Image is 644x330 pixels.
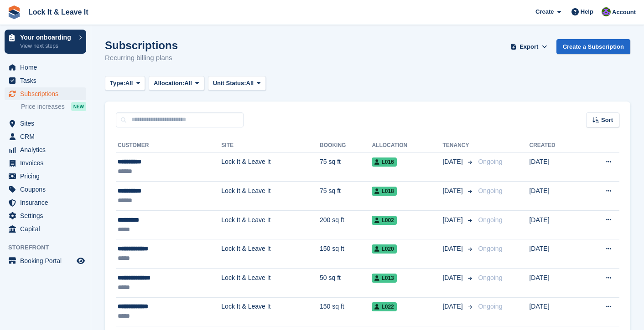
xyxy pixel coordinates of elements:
span: Ongoing [478,187,502,194]
td: 150 sq ft [320,297,372,326]
a: Your onboarding View next steps [5,30,86,54]
td: Lock It & Leave It [221,152,320,182]
span: L018 [372,187,396,196]
a: Create a Subscription [556,39,630,54]
a: menu [5,170,86,183]
th: Customer [116,138,221,153]
th: Booking [320,138,372,153]
span: Unit Status: [213,79,246,88]
td: Lock It & Leave It [221,239,320,269]
span: Sites [20,117,75,130]
a: menu [5,183,86,196]
span: Settings [20,209,75,222]
p: Recurring billing plans [105,53,178,63]
span: Export [519,42,538,51]
td: Lock It & Leave It [221,297,320,326]
span: Type: [110,79,125,88]
td: Lock It & Leave It [221,182,320,211]
a: menu [5,130,86,143]
span: Allocation: [154,79,184,88]
td: Lock It & Leave It [221,269,320,298]
span: All [125,79,133,88]
td: 75 sq ft [320,152,372,182]
span: Coupons [20,183,75,196]
p: Your onboarding [20,34,74,41]
a: menu [5,254,86,267]
span: All [184,79,192,88]
th: Created [529,138,581,153]
td: [DATE] [529,297,581,326]
button: Unit Status: All [208,76,266,91]
span: [DATE] [442,215,464,225]
span: Create [535,7,554,16]
a: Lock It & Leave It [25,5,92,20]
a: Price increases NEW [21,102,86,112]
span: L013 [372,274,396,283]
span: Storefront [8,243,91,252]
a: menu [5,117,86,130]
td: 50 sq ft [320,269,372,298]
a: menu [5,74,86,87]
td: [DATE] [529,269,581,298]
img: Connor Allan [602,7,611,16]
span: Help [581,7,593,16]
a: menu [5,196,86,209]
a: menu [5,209,86,222]
button: Export [509,39,549,54]
button: Type: All [105,76,145,91]
a: menu [5,143,86,156]
h1: Subscriptions [105,39,178,51]
span: Ongoing [478,245,502,252]
a: Preview store [75,255,86,266]
span: L002 [372,216,396,225]
th: Site [221,138,320,153]
td: 75 sq ft [320,182,372,211]
span: Booking Portal [20,254,75,267]
span: All [246,79,254,88]
span: Ongoing [478,158,502,165]
div: NEW [71,102,86,111]
p: View next steps [20,42,74,50]
span: Analytics [20,143,75,156]
a: menu [5,61,86,74]
span: Home [20,61,75,74]
td: 150 sq ft [320,239,372,269]
span: Tasks [20,74,75,87]
span: Capital [20,223,75,235]
a: menu [5,157,86,169]
span: L022 [372,302,396,311]
span: L016 [372,157,396,167]
span: Ongoing [478,303,502,310]
span: Ongoing [478,216,502,223]
span: Ongoing [478,274,502,281]
span: Pricing [20,170,75,183]
span: Price increases [21,102,65,111]
span: [DATE] [442,302,464,311]
span: Invoices [20,157,75,169]
a: menu [5,223,86,235]
td: Lock It & Leave It [221,210,320,239]
td: [DATE] [529,152,581,182]
td: [DATE] [529,182,581,211]
img: stora-icon-8386f47178a22dfd0bd8f6a31ec36ba5ce8667c1dd55bd0f319d3a0aa187defe.svg [7,5,21,19]
span: [DATE] [442,244,464,254]
th: Allocation [372,138,442,153]
span: CRM [20,130,75,143]
a: menu [5,87,86,100]
span: [DATE] [442,186,464,196]
span: Insurance [20,196,75,209]
span: Sort [601,116,613,125]
button: Allocation: All [149,76,204,91]
span: [DATE] [442,157,464,167]
span: L020 [372,244,396,254]
th: Tenancy [442,138,474,153]
td: [DATE] [529,239,581,269]
span: [DATE] [442,273,464,283]
span: Subscriptions [20,87,75,100]
td: 200 sq ft [320,210,372,239]
td: [DATE] [529,210,581,239]
span: Account [612,8,636,17]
